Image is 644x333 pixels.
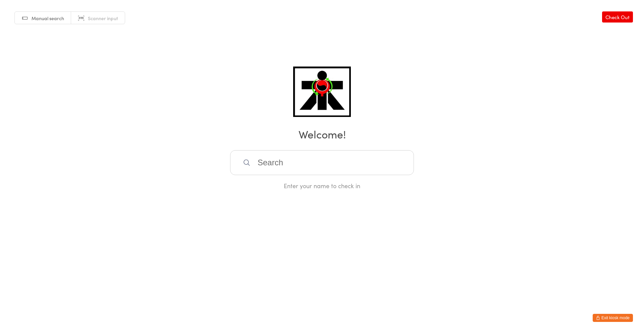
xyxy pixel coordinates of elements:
span: Scanner input [88,15,118,22]
h2: Welcome! [7,126,637,141]
div: Enter your name to check in [230,181,414,190]
img: ATI Martial Arts Malaga [293,67,351,117]
button: Exit kiosk mode [593,314,633,322]
span: Manual search [32,15,64,22]
input: Search [230,150,414,175]
a: Check Out [602,11,633,23]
